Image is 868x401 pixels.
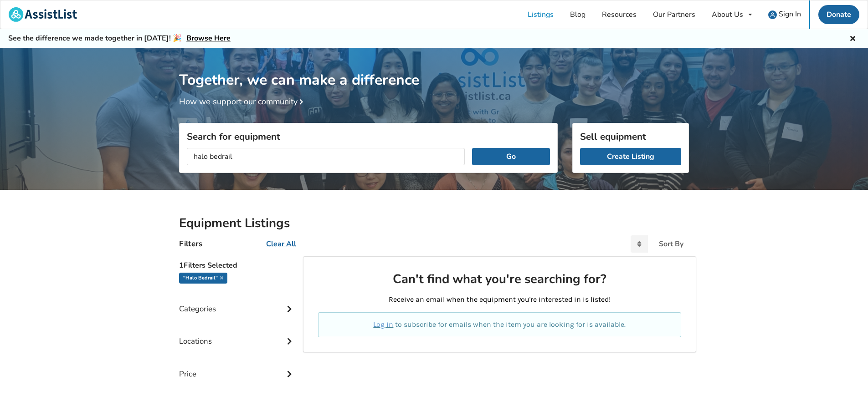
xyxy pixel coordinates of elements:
[8,34,231,43] h5: See the difference we made together in [DATE]! 🎉
[179,48,689,89] h1: Together, we can make a difference
[594,0,645,29] a: Resources
[712,11,743,18] div: About Us
[329,320,670,330] p: to subscribe for emails when the item you are looking for is available.
[779,9,801,19] span: Sign In
[266,239,296,249] u: Clear All
[818,5,859,24] a: Donate
[9,7,77,22] img: assistlist-logo
[186,33,231,43] a: Browse Here
[659,240,683,248] div: Sort By
[179,351,296,383] div: Price
[179,239,202,249] h4: Filters
[179,318,296,350] div: Locations
[373,320,393,329] a: Log in
[580,131,681,142] h3: Sell equipment
[187,131,550,142] h3: Search for equipment
[519,0,562,29] a: Listings
[187,148,465,165] input: I am looking for...
[179,256,296,273] h5: 1 Filters Selected
[645,0,704,29] a: Our Partners
[768,10,777,19] img: user icon
[472,148,550,165] button: Go
[179,273,227,284] div: "halo bedrail"
[580,148,681,165] a: Create Listing
[179,215,689,231] h2: Equipment Listings
[179,286,296,318] div: Categories
[179,96,307,107] a: How we support our community
[318,271,681,287] h2: Can't find what you're searching for?
[318,294,681,305] p: Receive an email when the equipment you're interested in is listed!
[760,0,809,29] a: user icon Sign In
[562,0,594,29] a: Blog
